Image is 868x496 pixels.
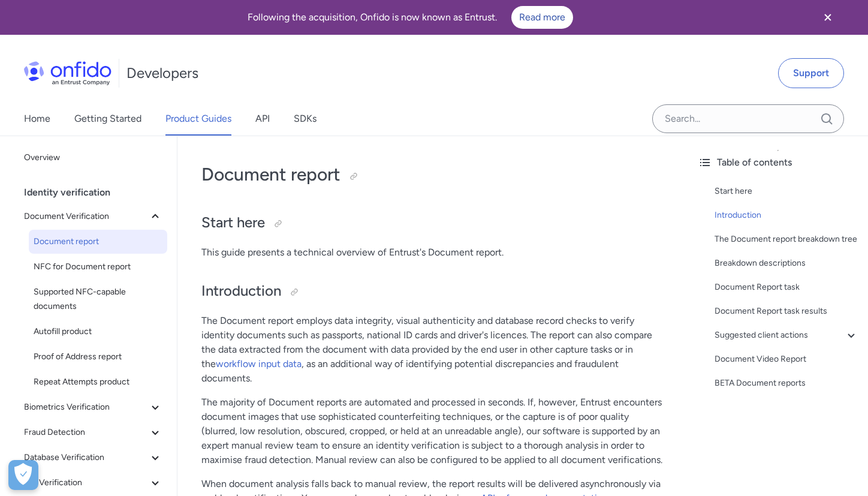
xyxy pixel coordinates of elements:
span: Overview [24,151,162,165]
h2: Introduction [201,281,664,302]
span: Repeat Attempts product [34,375,162,389]
a: workflow input data [216,358,302,369]
span: NFC for Document report [34,260,162,274]
a: Overview [19,146,167,170]
a: API [255,102,270,136]
a: Introduction [715,208,858,223]
span: Database Verification [24,450,148,465]
a: Document Report task results [715,304,858,318]
img: Onfido Logo [24,61,111,85]
a: The Document report breakdown tree [715,232,858,247]
a: BETA Document reports [715,376,858,390]
a: Document report [29,230,167,254]
span: Proof of Address report [34,350,162,364]
p: This guide presents a technical overview of Entrust's Document report. [201,245,664,260]
a: Read more [511,6,573,29]
p: The Document report employs data integrity, visual authenticity and database record checks to ver... [201,314,664,386]
button: Biometrics Verification [19,395,167,419]
svg: Close banner [821,10,835,25]
a: Proof of Address report [29,345,167,369]
p: The majority of Document reports are automated and processed in seconds. If, however, Entrust enc... [201,395,664,467]
a: Document Video Report [715,352,858,366]
button: Open Preferences [8,460,38,490]
a: Suggested client actions [715,328,858,342]
a: Home [24,102,50,136]
a: SDKs [294,102,317,136]
input: Onfido search input field [652,104,844,133]
div: Following the acquisition, Onfido is now known as Entrust. [14,6,806,29]
button: Fraud Detection [19,420,167,444]
a: Supported NFC-capable documents [29,280,167,318]
a: Start here [715,184,858,199]
button: Database Verification [19,446,167,470]
a: Product Guides [165,102,231,136]
span: Autofill product [34,324,162,339]
a: Breakdown descriptions [715,256,858,270]
h1: Document report [201,163,664,187]
span: Document report [34,235,162,249]
a: Document Report task [715,280,858,294]
button: eID Verification [19,471,167,495]
div: Cookie Preferences [8,460,38,490]
span: Biometrics Verification [24,400,148,414]
h2: Start here [201,213,664,233]
span: Supported NFC-capable documents [34,285,162,314]
div: Table of contents [698,155,858,170]
a: NFC for Document report [29,255,167,279]
button: Close banner [806,2,850,32]
div: Identity verification [24,181,172,205]
a: Repeat Attempts product [29,370,167,394]
a: Getting Started [74,102,141,136]
h1: Developers [126,64,198,83]
a: Autofill product [29,320,167,344]
span: Document Verification [24,209,148,224]
span: Fraud Detection [24,425,148,440]
a: Support [778,58,844,88]
span: eID Verification [24,476,148,490]
button: Document Verification [19,205,167,229]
